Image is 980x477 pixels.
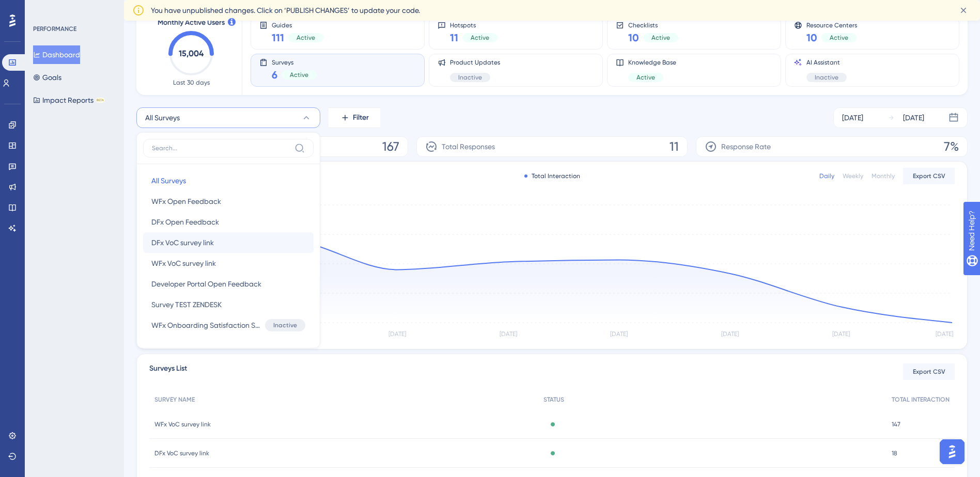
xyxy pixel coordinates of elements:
span: Export CSV [913,172,945,180]
span: Inactive [815,73,838,82]
button: Survey TEST ZENDESK [143,294,314,315]
span: Inactive [273,321,297,329]
span: Developer Portal Open Feedback [151,278,261,290]
text: 15,004 [179,49,204,58]
div: [DATE] [842,112,863,124]
button: DFx VoC survey link [143,232,314,253]
span: 167 [382,138,399,155]
span: Last 30 days [173,78,210,87]
button: All Surveys [136,107,320,128]
span: 7% [944,138,959,155]
button: DFx Open Feedback [143,212,314,232]
tspan: [DATE] [832,330,850,338]
span: All Surveys [151,174,186,187]
span: 147 [892,420,900,428]
span: Guides [272,21,323,28]
span: You have unpublished changes. Click on ‘PUBLISH CHANGES’ to update your code. [151,4,420,17]
span: 18 [892,449,897,457]
button: Export CSV [903,363,955,380]
button: Dashboard [33,45,80,64]
span: Hotspots [450,21,497,28]
div: Weekly [843,172,863,180]
span: Monthly Active Users [158,17,225,29]
span: Need Help? [24,3,65,15]
button: All Surveys [143,170,314,191]
span: Inactive [458,73,482,82]
span: DFx Open Feedback [151,216,219,228]
div: [DATE] [903,112,924,124]
span: Active [830,34,848,42]
span: 111 [272,30,284,45]
span: TOTAL INTERACTION [892,395,950,404]
span: Total Responses [442,140,495,153]
span: Surveys [272,58,317,66]
span: Export CSV [913,368,945,376]
div: PERFORMANCE [33,25,76,33]
span: Response Rate [721,140,771,153]
span: Active [297,34,315,42]
span: Product Updates [450,58,500,67]
span: Checklists [628,21,678,28]
button: Export CSV [903,168,955,184]
span: STATUS [543,395,564,404]
tspan: [DATE] [610,330,628,338]
span: WFx VoC survey link [154,420,211,428]
span: WFx Open Feedback [151,195,221,208]
span: AI Assistant [806,58,847,67]
span: 10 [628,30,639,45]
span: Surveys List [149,362,187,381]
button: WFx VoC survey link [143,253,314,274]
span: SURVEY NAME [154,395,195,404]
button: Impact ReportsBETA [33,91,105,109]
tspan: [DATE] [936,330,953,338]
tspan: [DATE] [500,330,517,338]
div: Monthly [872,172,895,180]
button: Goals [33,68,61,87]
tspan: [DATE] [388,330,406,338]
span: WFx Onboarding Satisfaction Survey [151,319,261,331]
div: Daily [819,172,834,180]
div: BETA [96,98,105,103]
span: WFx VoC survey link [151,257,216,269]
span: 11 [670,138,679,155]
span: Active [290,71,308,79]
tspan: [DATE] [721,330,739,338]
button: WFx Open Feedback [143,191,314,212]
input: Search... [152,144,290,152]
span: Knowledge Base [628,58,676,67]
span: Active [471,34,489,42]
button: WFx Onboarding Satisfaction SurveyInactive [143,315,314,336]
span: Active [651,34,670,42]
div: Total Interaction [524,172,580,180]
button: Filter [329,107,380,128]
iframe: UserGuiding AI Assistant Launcher [937,436,968,467]
span: Active [636,73,655,82]
span: DFx VoC survey link [151,236,214,249]
span: DFx VoC survey link [154,449,209,457]
span: All Surveys [145,112,180,124]
span: Survey TEST ZENDESK [151,298,222,311]
span: 11 [450,30,458,45]
span: 6 [272,68,277,82]
span: Resource Centers [806,21,857,28]
span: 10 [806,30,817,45]
button: Developer Portal Open Feedback [143,274,314,294]
span: Filter [353,112,369,124]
